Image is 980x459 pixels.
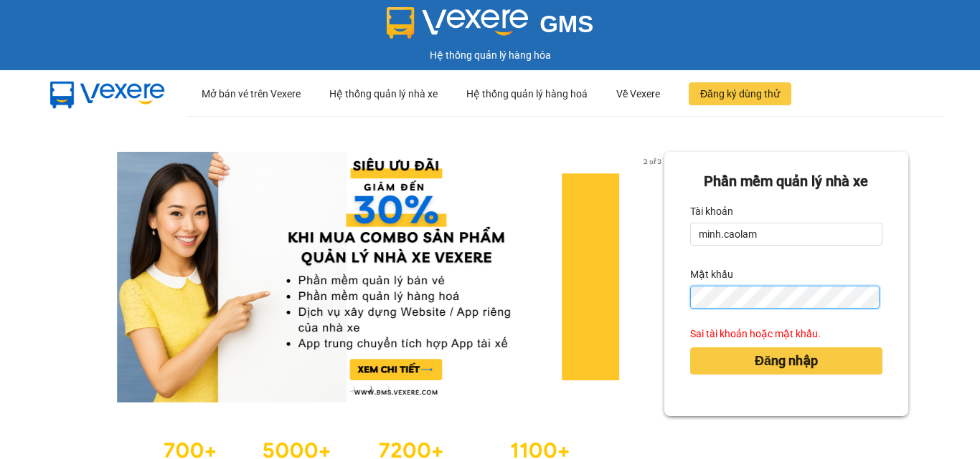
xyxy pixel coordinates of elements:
span: Đăng ký dùng thử [700,86,780,102]
label: Tài khoản [690,200,733,223]
div: Hệ thống quản lý hàng hoá [466,71,588,117]
a: GMS [387,21,594,33]
div: Hệ thống quản lý hàng hóa [4,47,976,63]
img: mbUUG5Q.png [36,70,179,117]
input: Tài khoản [690,223,882,246]
li: slide item 3 [382,385,388,391]
span: GMS [540,11,593,37]
p: 2 of 3 [639,152,664,170]
div: Sai tài khoản hoặc mật khẩu. [690,326,882,342]
div: Về Vexere [616,71,660,117]
button: previous slide / item [72,152,92,402]
button: Đăng ký dùng thử [689,82,791,105]
span: Đăng nhập [755,351,818,371]
li: slide item 2 [365,385,371,391]
img: logo 2 [387,7,529,39]
button: next slide / item [644,152,664,402]
label: Mật khẩu [690,263,733,286]
input: Mật khẩu [690,286,880,309]
div: Mở bán vé trên Vexere [202,71,301,117]
div: Phần mềm quản lý nhà xe [690,170,882,193]
button: Đăng nhập [690,347,882,375]
div: Hệ thống quản lý nhà xe [329,71,438,117]
li: slide item 1 [348,385,354,391]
